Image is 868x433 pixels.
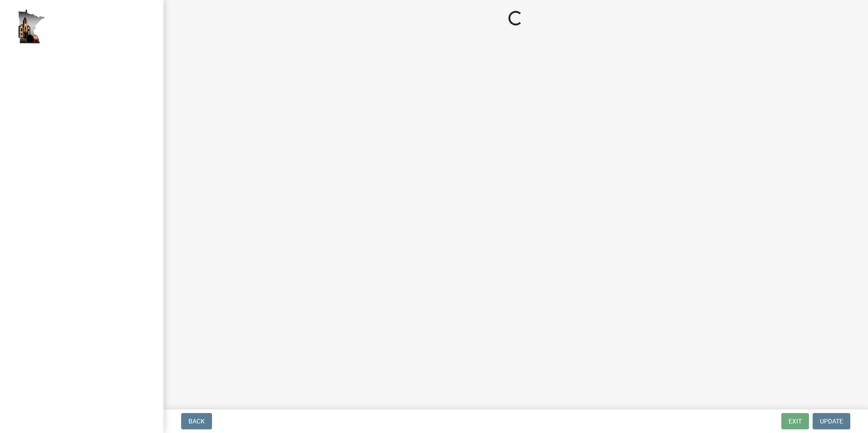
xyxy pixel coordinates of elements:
[188,418,205,425] span: Back
[181,413,212,429] button: Back
[781,413,809,429] button: Exit
[820,418,843,425] span: Update
[813,413,850,429] button: Update
[18,10,45,44] img: Houston County, Minnesota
